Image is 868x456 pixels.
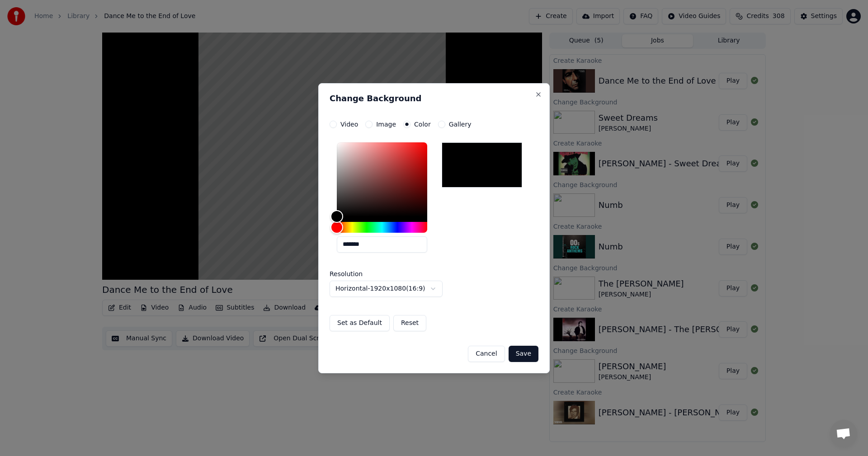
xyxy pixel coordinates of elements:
[340,121,358,127] label: Video
[509,346,538,362] button: Save
[337,142,427,216] div: Color
[376,121,396,127] label: Image
[330,271,420,277] label: Resolution
[393,315,426,331] button: Reset
[330,94,538,103] h2: Change Background
[337,222,427,233] div: Hue
[449,121,472,127] label: Gallery
[330,315,390,331] button: Set as Default
[414,121,431,127] label: Color
[468,346,505,362] button: Cancel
